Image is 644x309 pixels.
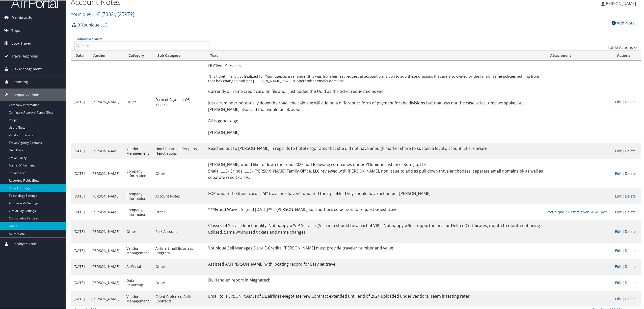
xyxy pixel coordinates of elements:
td: [DATE] [71,242,89,258]
a: Edit [615,280,622,285]
td: Other [124,60,153,143]
a: Younique_Guest_Waiver_2024_.pdf [548,209,607,214]
td: Hotel Contracts/Property Negotiations [153,143,206,159]
td: Airline Small Business Program [153,242,206,258]
td: [DATE] [71,60,89,143]
td: Vendor Management [124,242,153,258]
td: [DATE] [71,143,89,159]
td: Company Information [124,188,153,204]
a: Delete [625,264,636,268]
p: Classes of Service functionality. Not happy w/VIP Services (Visa info should be a part of VIP). N... [208,222,543,235]
td: [PERSON_NAME] [89,274,124,290]
span: Risk Management [11,62,42,75]
p: Assisted AM [PERSON_NAME] with locating record for Easy Jet travel. [208,261,543,267]
p: DL Handled report in Magnatech [208,276,543,283]
th: Author [89,50,124,60]
td: | [612,188,641,204]
p: ***Fraud Waiver Signed [DATE]** L [PERSON_NAME] Sole authorized person to request Guest travel [208,206,543,212]
td: Other [153,258,206,274]
p: All is good to go . [208,117,543,124]
td: Form of Payment OS-298370 [153,60,206,143]
span: Reporting [11,75,28,88]
td: Data Reporting [124,274,153,290]
td: [DATE] [71,258,89,274]
p: [PERSON_NAME] [208,129,543,135]
a: Younique LLC [78,19,107,30]
a: Edit [615,193,622,198]
div: Add Note [609,19,637,25]
td: [PERSON_NAME] [89,242,124,258]
td: [DATE] [71,188,89,204]
td: | [612,258,641,274]
a: Edit [615,209,622,214]
td: [DATE] [71,220,89,242]
p: Reached out to [PERSON_NAME] in regards to hotel nego rates that she did not have enough market s... [208,145,543,151]
p: Currently all same credit card on file and I just added the Udid as the ticket requested as well. [208,88,543,94]
td: Vendor Management [124,290,153,306]
a: Delete [625,99,636,104]
th: Category: activate to sort column ascending [124,50,153,60]
th: Date: activate to sort column ascending [71,50,89,60]
th: Sub Category: activate to sort column ascending [153,50,206,60]
td: [PERSON_NAME] [89,143,124,159]
td: Company Information [124,204,153,220]
th: Attachment: activate to sort column ascending [546,50,612,60]
span: [PERSON_NAME] [605,0,636,6]
p: Younique Self Manages Delta E-Credits. [PERSON_NAME] must provide traveler number and value [208,244,543,251]
th: Actions [612,50,641,60]
a: Edit [615,264,622,268]
td: [DATE] [71,159,89,188]
td: Other [153,274,206,290]
td: | [612,242,641,258]
td: Other [153,159,206,188]
td: [PERSON_NAME] [89,159,124,188]
a: Edit [615,148,622,153]
td: This ticket finally got finalized for Younique, as a reminder this was from her last request at a... [206,60,546,143]
td: [PERSON_NAME] [89,258,124,274]
td: Account Notes [153,188,206,204]
p: Hi Client Services, [208,62,543,69]
input: Advanced Search [74,41,209,50]
a: Delete [625,148,636,153]
td: AirPortal [124,258,153,274]
span: ( 7882 ) [101,10,115,17]
a: Table Actions [608,44,637,50]
a: Edit [615,248,622,252]
a: Delete [625,209,636,214]
a: Delete [625,248,636,252]
a: Delete [625,280,636,285]
a: Edit [615,229,622,233]
td: Company Information [124,159,153,188]
td: [DATE] [71,290,89,306]
span: Travel Approval [11,49,38,62]
td: [PERSON_NAME] [89,60,124,143]
td: | [612,220,641,242]
td: Other [153,204,206,220]
a: Delete [625,171,636,175]
a: Edit [615,171,622,175]
td: Client Preferred Airline Contracts [153,290,206,306]
span: Book Travel [11,37,31,49]
td: | [612,60,641,143]
td: [PERSON_NAME] [89,290,124,306]
td: [PERSON_NAME] [89,220,124,242]
p: FOP updated - Ghost card is "if" traveler's haven't updated their profile. They should have actio... [208,190,543,196]
td: [PERSON_NAME] [89,188,124,204]
td: Risk Account [153,220,206,242]
th: Text: activate to sort column ascending [206,50,546,60]
a: Younique LLC [71,10,134,17]
a: Edit [615,296,622,301]
a: Advanced Search [77,36,101,40]
p: Just a reminder potentially down the road, she said she will add on a different cc form of paymen... [208,99,543,112]
td: Vendor Management [124,143,153,159]
td: | [612,204,641,220]
span: Trips [11,24,20,36]
a: Edit [615,99,622,104]
td: | [612,159,641,188]
a: Delete [625,296,636,301]
span: Company Admin [11,88,39,101]
span: Employee Tools [11,237,38,250]
span: , [ 25979 ] [115,10,134,17]
td: [DATE] [71,274,89,290]
a: Delete [625,193,636,198]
